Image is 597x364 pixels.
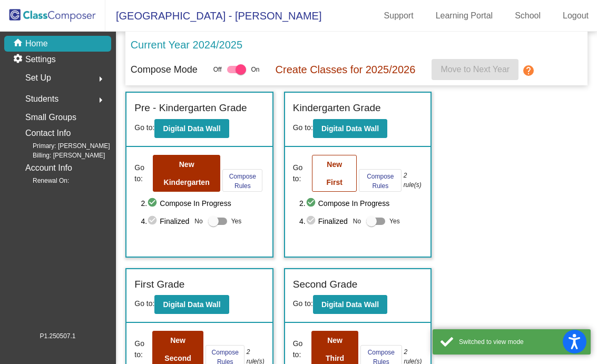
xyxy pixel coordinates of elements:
button: New First [312,155,357,192]
button: Digital Data Wall [313,119,387,138]
span: Yes [389,215,400,228]
span: 2. Compose In Progress [299,197,423,210]
b: Digital Data Wall [321,300,379,309]
p: Current Year 2024/2025 [131,37,242,53]
mat-icon: arrow_right [94,94,107,106]
span: Students [25,92,58,106]
span: Off [213,65,222,74]
mat-icon: check_circle [147,197,160,210]
span: Yes [231,215,242,228]
span: No [194,217,202,226]
p: Home [25,37,48,50]
button: Digital Data Wall [154,295,229,314]
span: 2. Compose In Progress [141,197,265,210]
label: First Grade [134,277,184,292]
button: Move to Next Year [432,59,518,80]
p: Settings [25,53,56,66]
span: Go to: [293,123,313,132]
button: New Kindergarten [153,155,220,192]
button: Compose Rules [222,169,262,192]
a: School [506,7,549,24]
a: Logout [554,7,597,24]
b: Digital Data Wall [163,124,220,133]
span: Go to: [134,299,154,308]
span: Primary: [PERSON_NAME] [16,141,110,151]
span: Move to Next Year [441,65,510,74]
b: Digital Data Wall [163,300,220,309]
span: Go to: [134,123,154,132]
span: 4. Finalized [141,215,190,228]
mat-icon: check_circle [147,215,160,228]
p: Compose Mode [131,63,198,77]
label: Kindergarten Grade [293,101,381,116]
button: Compose Rules [359,169,402,192]
span: Set Up [25,71,51,85]
p: Small Groups [25,110,76,125]
b: Digital Data Wall [321,124,379,133]
span: Billing: [PERSON_NAME] [16,151,105,160]
i: 2 rule(s) [404,171,423,190]
span: Go to: [134,338,150,360]
span: Go to: [134,162,151,184]
p: Account Info [25,161,72,175]
span: [GEOGRAPHIC_DATA] - [PERSON_NAME] [105,7,321,24]
span: Renewal On: [16,176,69,185]
span: Go to: [293,299,313,308]
b: New Third [326,336,344,362]
mat-icon: help [523,64,535,77]
a: Support [376,7,422,24]
mat-icon: check_circle [306,197,318,210]
mat-icon: arrow_right [94,73,107,85]
span: Go to: [293,162,310,184]
p: Create Classes for 2025/2026 [276,62,416,77]
div: Switched to view mode [459,337,583,347]
p: Contact Info [25,126,71,141]
a: Learning Portal [427,7,502,24]
span: Go to: [293,338,310,360]
mat-icon: home [13,37,25,50]
span: No [353,217,361,226]
b: New First [327,160,342,186]
span: On [251,65,260,74]
b: New Kindergarten [164,160,210,186]
span: 4. Finalized [299,215,348,228]
button: Digital Data Wall [313,295,387,314]
label: Second Grade [293,277,358,292]
button: Digital Data Wall [154,119,229,138]
mat-icon: settings [13,53,25,66]
b: New Second [164,336,191,362]
mat-icon: check_circle [306,215,318,228]
label: Pre - Kindergarten Grade [134,101,247,116]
